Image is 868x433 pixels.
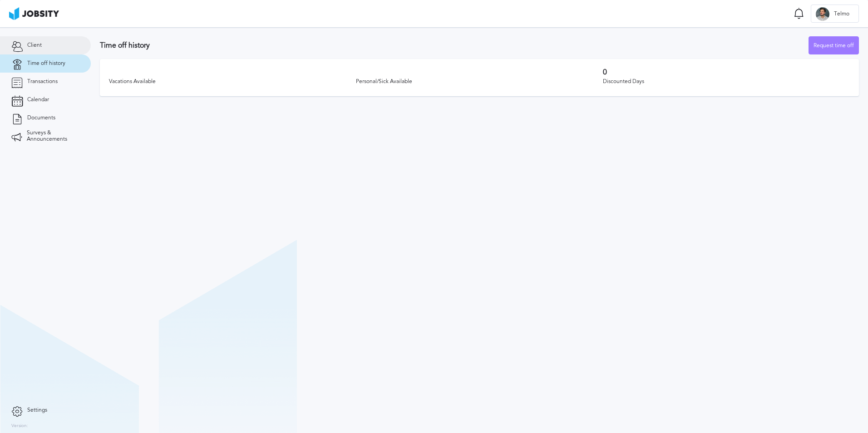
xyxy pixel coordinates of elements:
span: Transactions [27,79,58,85]
div: Vacations Available [109,79,356,85]
span: Calendar [27,97,49,103]
h3: 0 [603,68,850,76]
span: Telmo [829,11,854,17]
div: T [816,7,829,21]
div: Personal/Sick Available [356,79,603,85]
div: Request time off [809,37,858,55]
span: Settings [27,407,47,413]
img: ab4bad089aa723f57921c736e9817d99.png [9,7,59,20]
span: Surveys & Announcements [27,130,79,143]
h3: Time off history [100,41,809,49]
span: Client [27,42,42,49]
button: TTelmo [811,5,859,23]
span: Documents [27,115,55,121]
span: Time off history [27,60,65,67]
div: Discounted Days [603,79,850,85]
button: Request time off [809,36,859,54]
label: Version: [11,423,28,429]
